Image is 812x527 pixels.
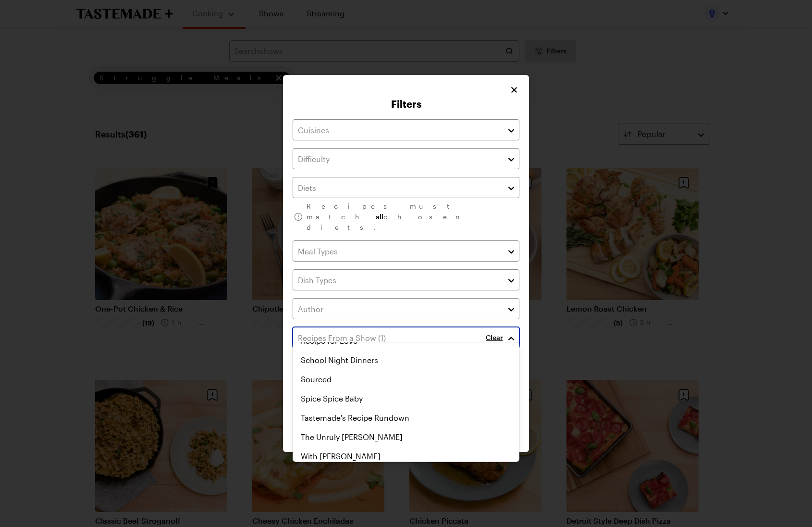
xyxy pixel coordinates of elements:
span: Spice Spice Baby [301,393,363,404]
span: Sourced [301,374,332,385]
span: With [PERSON_NAME] [301,451,381,462]
span: The Unruly [PERSON_NAME] [301,431,403,443]
input: Recipes From a Show (1) [293,327,519,348]
span: School Night Dinners [301,354,378,366]
span: Tastemade's Recipe Rundown [301,412,409,424]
